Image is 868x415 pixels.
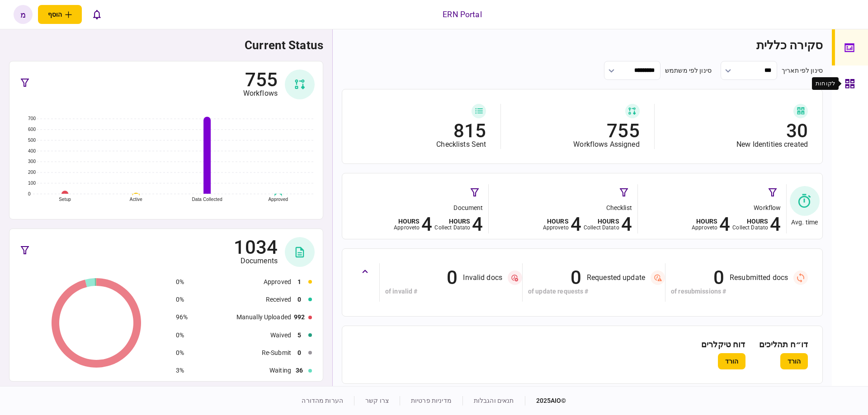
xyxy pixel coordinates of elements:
[543,224,564,231] span: approve
[571,269,581,287] div: 0
[443,9,481,20] div: ERN Portal
[28,138,36,143] text: 500
[176,295,188,304] div: 0%
[770,215,781,233] div: 4
[243,71,278,89] div: 755
[493,203,632,213] div: checklist
[192,348,291,358] div: Re-Submit
[421,215,432,233] div: 4
[692,224,712,231] span: approve
[543,218,569,224] div: hours
[664,122,808,140] div: 30
[463,273,502,282] div: Invalid docs
[584,224,619,231] div: to
[621,215,632,233] div: 4
[176,331,188,340] div: 0%
[394,218,420,224] div: hours
[302,397,343,404] a: הערות מהדורה
[28,191,31,196] text: 0
[243,89,278,98] div: Workflows
[791,219,818,226] div: Avg. time
[642,203,781,213] div: workflow
[192,277,291,287] div: Approved
[9,38,323,52] h1: current status
[472,215,483,233] div: 4
[434,224,465,231] span: collect data
[357,122,486,140] div: 815
[385,287,522,296] div: # of invalid
[692,218,717,224] div: hours
[28,127,36,132] text: 600
[732,218,768,224] div: hours
[28,181,36,186] text: 100
[584,224,614,231] span: collect data
[782,66,823,75] div: סינון לפי תאריך
[759,340,808,349] h3: דו״ח תהליכים
[664,140,808,149] div: New Identities created
[732,224,768,231] div: to
[571,215,581,233] div: 4
[665,66,712,75] div: סינון לפי משתמש
[342,38,823,52] h1: סקירה כללית
[292,331,307,340] div: 5
[510,122,639,140] div: 755
[730,273,788,282] div: Resubmitted docs
[365,397,389,404] a: צרו קשר
[474,397,514,404] a: תנאים והגבלות
[411,397,452,404] a: מדיניות פרטיות
[130,197,142,202] text: Active
[357,140,486,149] div: Checklists Sent
[394,224,415,231] span: approve
[344,203,483,213] div: document
[176,348,188,358] div: 0%
[528,287,665,296] div: # of update requests
[192,197,222,202] text: Data Collected
[28,116,36,121] text: 700
[38,5,82,24] button: פתח תפריט להוספת לקוח
[292,295,307,304] div: 0
[510,140,639,149] div: Workflows Assigned
[447,269,458,287] div: 0
[719,215,730,233] div: 4
[525,396,566,406] div: © 2025 AIO
[234,238,278,256] div: 1034
[292,277,307,287] div: 1
[87,5,106,24] button: פתח רשימת התראות
[732,224,763,231] span: collect data
[434,218,470,224] div: hours
[713,269,724,287] div: 0
[587,273,645,282] div: Requested update
[780,353,808,369] button: הורד
[584,218,619,224] div: hours
[192,295,291,304] div: Received
[14,5,33,24] button: מ
[176,277,188,287] div: 0%
[434,224,470,231] div: to
[176,312,188,322] div: 96%
[28,170,36,175] text: 200
[292,348,307,358] div: 0
[394,224,420,231] div: to
[292,366,307,375] div: 36
[268,197,288,202] text: Approved
[543,224,569,231] div: to
[701,340,745,349] h3: דוח טיקלרים
[28,149,36,154] text: 400
[192,366,291,375] div: Waiting
[192,331,291,340] div: Waived
[816,79,835,88] div: לקוחות
[176,366,188,375] div: 3%
[192,312,291,322] div: Manually Uploaded
[28,159,36,164] text: 300
[671,287,808,296] div: # of resubmissions
[718,353,745,369] button: הורד
[292,312,307,322] div: 992
[692,224,717,231] div: to
[234,256,278,266] div: Documents
[59,197,71,202] text: Setup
